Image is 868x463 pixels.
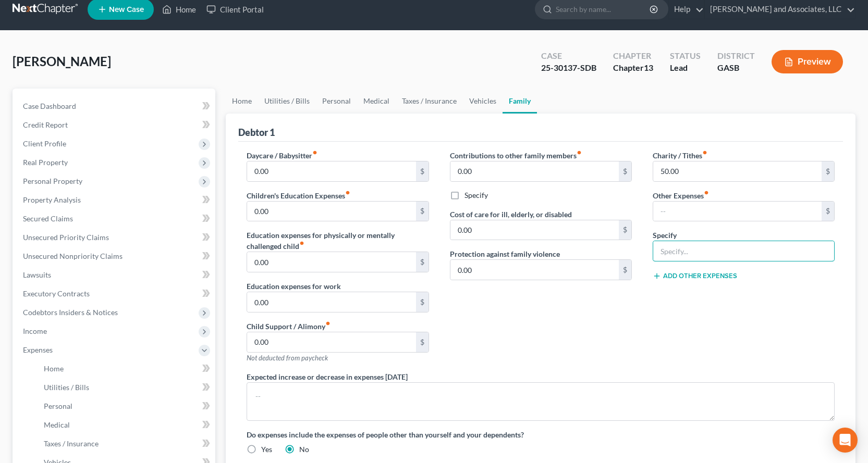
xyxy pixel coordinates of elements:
div: Open Intercom Messenger [833,428,858,453]
span: Not deducted from paycheck [247,354,328,362]
span: Unsecured Nonpriority Claims [23,252,123,260]
div: $ [416,332,429,352]
a: Secured Claims [15,209,215,228]
span: Home [44,364,64,373]
div: Chapter [613,50,653,62]
div: $ [416,202,429,221]
button: Preview [772,50,843,73]
span: Medical [44,420,70,429]
span: Expenses [23,345,53,354]
div: $ [822,202,834,221]
div: Case [541,50,596,62]
label: Child Support / Alimony [247,321,331,332]
div: $ [619,161,631,181]
span: Lawsuits [23,270,51,279]
a: Executory Contracts [15,284,215,303]
span: Executory Contracts [23,289,90,298]
label: Education expenses for work [247,281,341,292]
a: Medical [35,416,215,434]
div: Chapter [613,62,653,74]
input: -- [653,161,822,181]
input: -- [450,161,619,181]
i: fiber_manual_record [312,150,317,155]
a: Taxes / Insurance [396,89,463,114]
input: -- [247,292,415,312]
div: $ [619,260,631,280]
a: Utilities / Bills [258,89,316,114]
span: Utilities / Bills [44,383,89,392]
div: $ [822,161,834,181]
span: 13 [644,62,653,72]
a: Unsecured Nonpriority Claims [15,247,215,266]
a: Case Dashboard [15,97,215,116]
button: Add Other Expenses [653,272,737,280]
span: Property Analysis [23,195,81,204]
input: -- [247,202,415,221]
span: Personal [44,402,72,410]
a: Family [503,89,537,114]
i: fiber_manual_record [704,190,709,195]
a: Personal [35,397,215,416]
a: Medical [357,89,396,114]
input: -- [450,260,619,280]
span: New Case [109,6,144,14]
i: fiber_manual_record [299,241,304,246]
span: Income [23,327,47,335]
label: Protection against family violence [450,248,560,259]
a: Vehicles [463,89,503,114]
span: Personal Property [23,177,82,185]
i: fiber_manual_record [702,150,707,155]
div: Lead [670,62,701,74]
span: Unsecured Priority Claims [23,233,109,242]
i: fiber_manual_record [345,190,350,195]
a: Taxes / Insurance [35,434,215,453]
div: $ [416,161,429,181]
label: Charity / Tithes [653,150,707,161]
span: Credit Report [23,120,68,129]
label: Yes [261,444,272,455]
span: Secured Claims [23,214,73,223]
label: Expected increase or decrease in expenses [DATE] [247,371,408,382]
a: Personal [316,89,357,114]
input: -- [653,202,822,221]
span: Real Property [23,158,68,167]
a: Credit Report [15,116,215,134]
label: Specify [464,190,488,201]
div: $ [416,252,429,272]
span: Taxes / Insurance [44,439,99,448]
span: [PERSON_NAME] [13,54,111,69]
a: Utilities / Bills [35,378,215,397]
i: fiber_manual_record [325,321,331,326]
input: -- [247,332,415,352]
input: -- [247,252,415,272]
div: District [717,50,755,62]
input: -- [450,220,619,240]
i: fiber_manual_record [577,150,582,155]
label: Daycare / Babysitter [247,150,317,161]
div: Debtor 1 [238,126,275,139]
div: Status [670,50,701,62]
label: No [299,444,309,455]
a: Unsecured Priority Claims [15,228,215,247]
input: -- [247,161,415,181]
div: 25-30137-SDB [541,62,596,74]
span: Codebtors Insiders & Notices [23,308,118,317]
label: Contributions to other family members [450,150,582,161]
label: Education expenses for physically or mentally challenged child [247,230,429,252]
div: GASB [717,62,755,74]
label: Children's Education Expenses [247,190,350,201]
div: $ [416,292,429,312]
a: Lawsuits [15,266,215,284]
label: Other Expenses [653,190,709,201]
a: Home [35,359,215,378]
input: Specify... [653,241,834,261]
label: Specify [653,230,677,241]
label: Do expenses include the expenses of people other than yourself and your dependents? [247,429,835,440]
a: Property Analysis [15,191,215,209]
div: $ [619,220,631,240]
span: Case Dashboard [23,102,76,110]
label: Cost of care for ill, elderly, or disabled [450,209,572,220]
a: Home [226,89,258,114]
span: Client Profile [23,139,66,148]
